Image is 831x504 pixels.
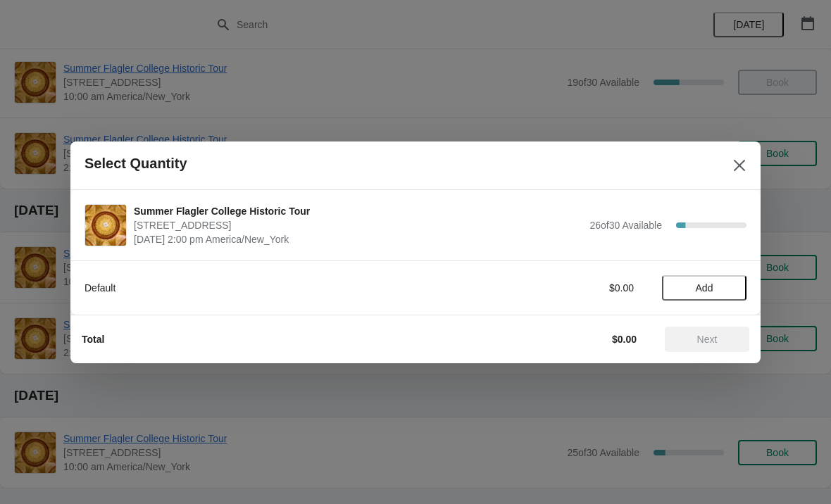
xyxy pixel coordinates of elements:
span: [DATE] 2:00 pm America/New_York [134,232,582,246]
span: Summer Flagler College Historic Tour [134,204,582,218]
strong: $0.00 [612,334,637,345]
button: Add [662,275,746,301]
div: Default [85,281,475,295]
div: $0.00 [504,281,634,295]
span: Add [696,282,713,294]
span: 26 of 30 Available [589,220,662,231]
strong: Total [82,334,104,345]
h2: Select Quantity [85,156,187,172]
img: Summer Flagler College Historic Tour | 74 King Street, St. Augustine, FL, USA | September 14 | 2:... [85,205,126,246]
button: Close [727,153,752,178]
span: [STREET_ADDRESS] [134,218,582,232]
